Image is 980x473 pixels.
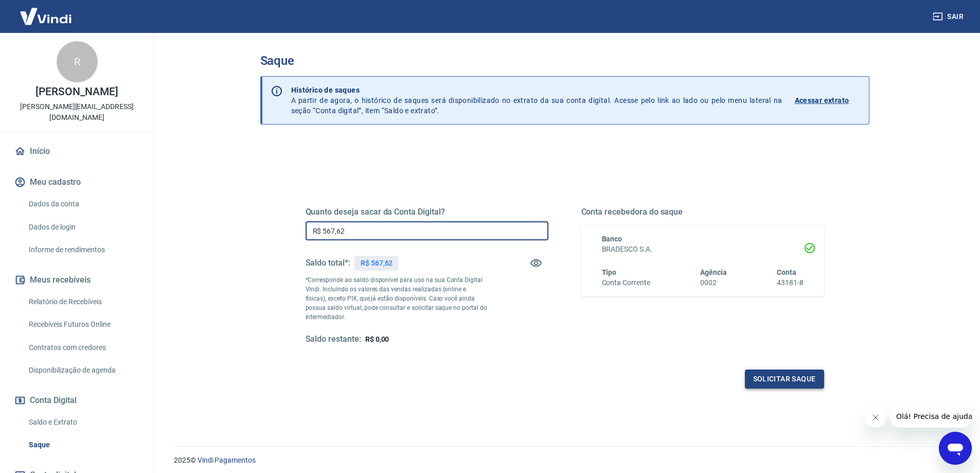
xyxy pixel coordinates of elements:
span: Agência [700,268,727,276]
a: Disponibilização de agenda [25,360,141,381]
button: Sair [931,7,968,26]
a: Acessar extrato [795,85,861,116]
h5: Quanto deseja sacar da Conta Digital? [306,207,548,217]
button: Meu cadastro [12,171,141,194]
a: Início [12,140,141,163]
span: Olá! Precisa de ajuda? [6,7,86,15]
h5: Saldo total*: [306,258,350,268]
a: Saque [25,434,141,456]
a: Dados da conta [25,194,141,215]
p: Acessar extrato [795,95,849,106]
p: [PERSON_NAME] [35,86,118,97]
p: 2025 © [174,455,955,466]
h6: 0002 [700,277,727,288]
p: A partir de agora, o histórico de saques será disponibilizado no extrato da sua conta digital. Ac... [291,85,782,116]
h6: Conta Corrente [602,277,650,288]
h5: Conta recebedora do saque [581,207,824,217]
a: Relatório de Recebíveis [25,291,141,312]
button: Conta Digital [12,389,141,412]
a: Recebíveis Futuros Online [25,314,141,335]
p: [PERSON_NAME][EMAIL_ADDRESS][DOMAIN_NAME] [8,101,146,123]
p: R$ 567,62 [361,258,393,269]
span: Tipo [602,268,617,276]
a: Saldo e Extrato [25,412,141,433]
button: Solicitar saque [745,370,824,389]
img: Vindi [12,1,79,32]
span: R$ 0,00 [365,335,389,343]
a: Contratos com credores [25,337,141,358]
a: Dados de login [25,217,141,238]
h6: 43181-8 [777,277,804,288]
h3: Saque [260,54,869,68]
h6: BRADESCO S.A. [602,244,804,255]
p: Histórico de saques [291,85,782,95]
h5: Saldo restante: [306,334,361,345]
p: *Corresponde ao saldo disponível para uso na sua Conta Digital Vindi. Incluindo os valores das ve... [306,275,488,322]
a: Vindi Pagamentos [198,456,256,464]
iframe: Mensagem da empresa [890,405,972,428]
span: Banco [602,235,622,243]
iframe: Botão para abrir a janela de mensagens [939,432,972,465]
span: Conta [777,268,796,276]
a: Informe de rendimentos [25,239,141,260]
iframe: Fechar mensagem [865,407,886,428]
div: R [57,41,98,82]
button: Meus recebíveis [12,269,141,291]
